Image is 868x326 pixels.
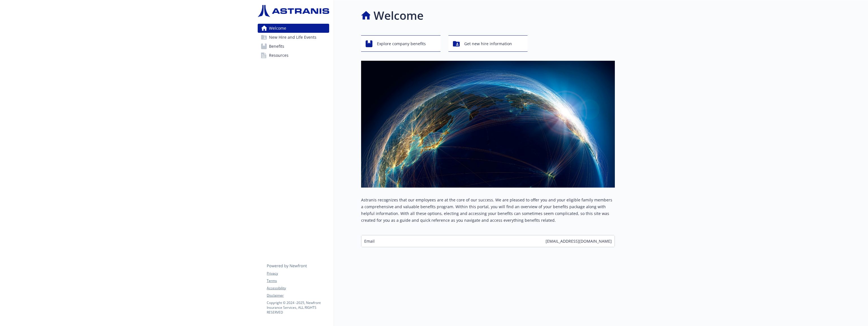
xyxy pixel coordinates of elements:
span: Resources [269,51,288,60]
p: Astranis recognizes that our employees are at the core of our success. We are pleased to offer yo... [361,197,615,224]
img: overview page banner [361,61,615,188]
span: Benefits [269,42,284,51]
button: Explore company benefits [361,35,440,52]
span: [EMAIL_ADDRESS][DOMAIN_NAME] [546,238,612,244]
a: Terms [267,278,329,283]
a: Privacy [267,271,329,276]
a: New Hire and Life Events [258,33,329,42]
h1: Welcome [374,7,424,24]
p: Copyright © 2024 - 2025 , Newfront Insurance Services, ALL RIGHTS RESERVED [267,300,329,315]
span: Get new hire information [464,38,512,49]
a: Welcome [258,24,329,33]
span: Explore company benefits [377,38,426,49]
a: Resources [258,51,329,60]
a: Accessibility [267,286,329,291]
button: Get new hire information [448,35,528,52]
span: Welcome [269,24,286,33]
a: Disclaimer [267,293,329,298]
span: New Hire and Life Events [269,33,316,42]
a: Benefits [258,42,329,51]
span: Email [364,238,375,244]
